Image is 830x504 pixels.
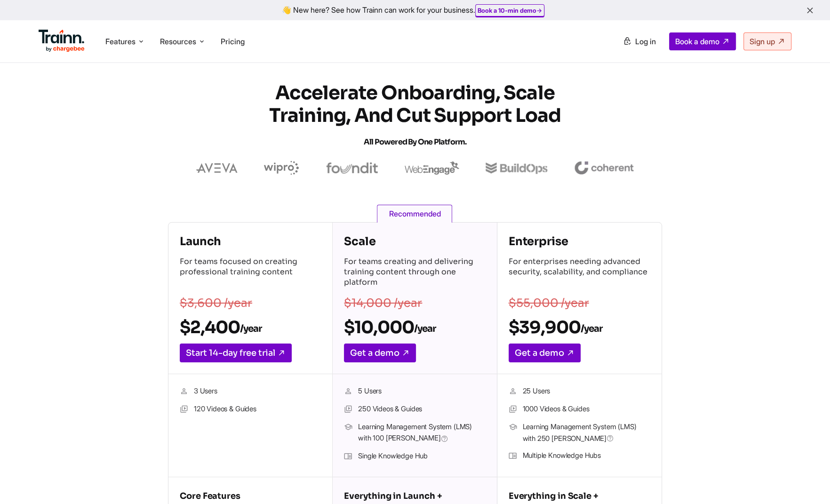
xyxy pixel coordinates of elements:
[509,256,650,289] p: For enterprises needing advanced security, scalability, and compliance
[344,488,485,504] h5: Everything in Launch +
[509,344,581,362] a: Get a demo
[509,296,589,310] s: $55,000 /year
[344,317,485,338] h2: $10,000
[358,421,485,445] span: Learning Management System (LMS) with 100 [PERSON_NAME]
[344,234,485,249] h4: Scale
[581,323,602,335] sub: /year
[635,37,656,46] span: Log in
[180,234,321,249] h4: Launch
[509,234,650,249] h4: Enterprise
[264,161,299,175] img: wipro logo
[574,161,634,175] img: coherent logo
[221,37,245,46] a: Pricing
[750,37,775,46] span: Sign up
[344,344,416,362] a: Get a demo
[326,162,378,174] img: foundit logo
[180,403,321,416] li: 120 Videos & Guides
[478,7,542,14] a: Book a 10-min demo→
[180,488,321,504] h5: Core Features
[364,137,467,147] span: All Powered by One Platform.
[344,296,422,310] s: $14,000 /year
[522,421,650,444] span: Learning Management System (LMS) with 250 [PERSON_NAME]
[180,296,252,310] s: $3,600 /year
[344,450,485,463] li: Single Knowledge Hub
[344,256,485,289] p: For teams creating and delivering training content through one platform
[509,317,650,338] h2: $39,900
[160,36,196,47] span: Resources
[669,32,736,50] a: Book a demo
[344,403,485,416] li: 250 Videos & Guides
[39,30,85,52] img: Trainn Logo
[509,385,650,398] li: 25 Users
[180,344,292,362] a: Start 14-day free trial
[478,7,536,14] b: Book a 10-min demo
[240,323,262,335] sub: /year
[246,82,584,153] h1: Accelerate Onboarding, Scale Training, and Cut Support Load
[509,403,650,416] li: 1000 Videos & Guides
[6,6,824,15] div: 👋 New here? See how Trainn can work for your business.
[344,385,485,398] li: 5 Users
[377,205,452,223] span: Recommended
[405,161,459,175] img: webengage logo
[675,37,719,46] span: Book a demo
[617,33,662,50] a: Log in
[509,488,650,504] h5: Everything in Scale +
[414,323,436,335] sub: /year
[196,163,238,173] img: aveva logo
[509,450,650,462] li: Multiple Knowledge Hubs
[783,459,830,504] iframe: Chat Widget
[180,317,321,338] h2: $2,400
[486,162,547,174] img: buildops logo
[180,256,321,289] p: For teams focused on creating professional training content
[743,32,791,50] a: Sign up
[180,385,321,398] li: 3 Users
[105,36,136,47] span: Features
